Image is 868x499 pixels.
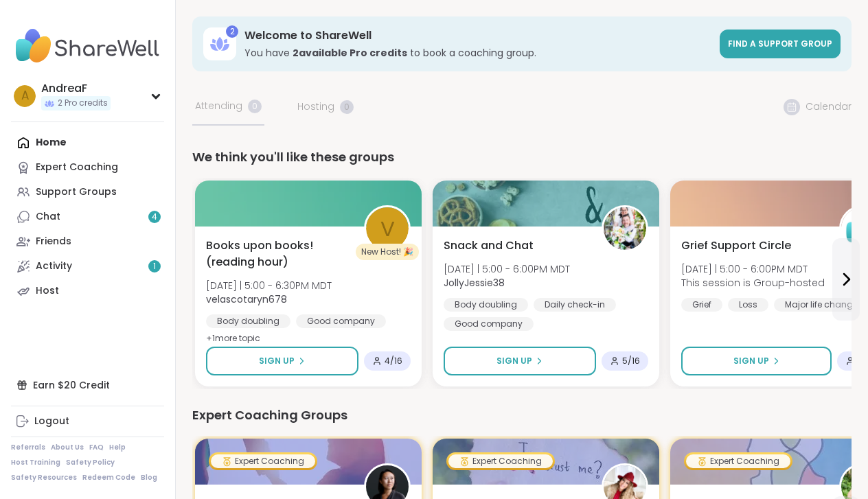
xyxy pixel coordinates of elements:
[733,355,769,367] span: Sign Up
[36,210,60,224] div: Chat
[11,409,164,434] a: Logout
[206,237,349,270] span: Books upon books!(reading hour)
[11,443,45,452] a: Referrals
[356,244,419,260] div: New Host! 🎉
[206,279,332,292] span: [DATE] | 5:00 - 6:30PM MDT
[720,30,841,58] a: Find a support group
[686,454,790,468] div: Expert Coaching
[226,25,238,38] div: 2
[51,443,84,452] a: About Us
[11,458,60,467] a: Host Training
[36,185,117,199] div: Support Groups
[36,284,59,298] div: Host
[206,292,287,306] b: velascotaryn678
[259,355,295,367] span: Sign Up
[41,81,111,96] div: AndreaF
[534,298,616,312] div: Daily check-in
[211,454,315,468] div: Expert Coaching
[34,415,69,428] div: Logout
[11,473,77,483] a: Safety Resources
[66,458,115,467] a: Safety Policy
[728,298,768,312] div: Loss
[11,229,164,254] a: Friends
[296,314,386,328] div: Good company
[11,205,164,229] a: Chat4
[728,38,832,49] span: Find a support group
[153,261,156,272] span: 1
[141,473,157,483] a: Blog
[244,28,711,43] h3: Welcome to ShareWell
[244,46,711,60] h3: You have to book a coaching group.
[152,211,157,223] span: 4
[89,443,104,452] a: FAQ
[192,406,852,425] div: Expert Coaching Groups
[681,237,791,254] span: Grief Support Circle
[11,279,164,303] a: Host
[681,262,825,276] span: [DATE] | 5:00 - 6:00PM MDT
[109,443,126,452] a: Help
[21,87,29,105] span: A
[448,454,553,468] div: Expert Coaching
[444,347,596,375] button: Sign Up
[444,298,528,312] div: Body doubling
[82,473,135,483] a: Redeem Code
[36,259,72,273] div: Activity
[11,155,164,180] a: Expert Coaching
[58,97,108,109] span: 2 Pro credits
[681,298,722,312] div: Grief
[444,262,570,276] span: [DATE] | 5:00 - 6:00PM MDT
[380,213,395,245] span: v
[496,355,532,367] span: Sign Up
[206,314,290,328] div: Body doubling
[192,148,852,167] div: We think you'll like these groups
[444,317,534,331] div: Good company
[36,235,71,248] div: Friends
[293,46,407,60] b: 2 available Pro credit s
[11,254,164,279] a: Activity1
[444,276,505,290] b: JollyJessie38
[11,373,164,397] div: Earn $20 Credit
[36,161,118,174] div: Expert Coaching
[385,356,402,367] span: 4 / 16
[622,356,640,367] span: 5 / 16
[11,180,164,205] a: Support Groups
[604,207,646,250] img: JollyJessie38
[681,347,832,375] button: Sign Up
[681,276,825,290] span: This session is Group-hosted
[206,347,358,375] button: Sign Up
[444,237,534,254] span: Snack and Chat
[11,22,164,70] img: ShareWell Nav Logo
